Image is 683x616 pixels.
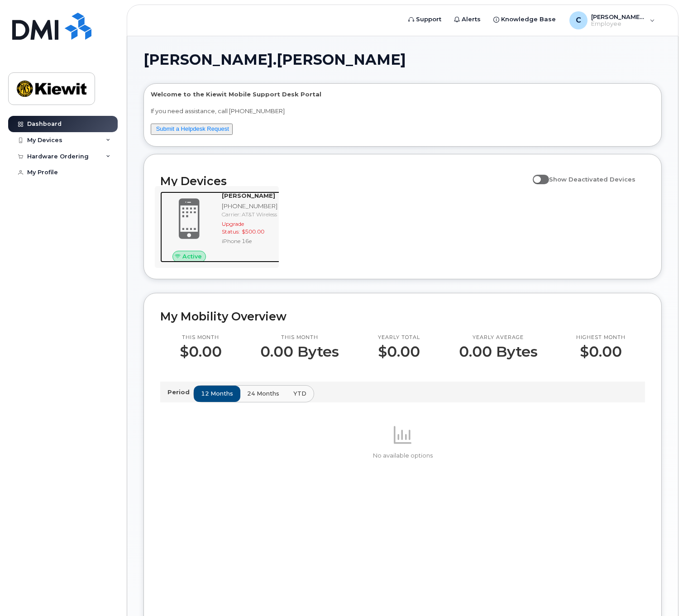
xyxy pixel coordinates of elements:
div: [PHONE_NUMBER] [222,202,277,210]
p: 0.00 Bytes [260,344,339,360]
p: This month [180,334,222,341]
button: Submit a Helpdesk Request [151,124,233,135]
input: Show Deactivated Devices [533,171,540,178]
strong: [PERSON_NAME] [222,192,275,199]
p: Highest month [576,334,626,341]
a: Submit a Helpdesk Request [156,125,229,132]
span: 24 months [247,389,279,398]
p: Yearly total [378,334,420,341]
span: YTD [293,389,306,398]
p: $0.00 [378,344,420,360]
span: $500.00 [242,228,264,235]
a: Active[PERSON_NAME][PHONE_NUMBER]Carrier: AT&T WirelessUpgrade Status:$500.00iPhone 16e [160,191,273,262]
p: 0.00 Bytes [459,344,538,360]
p: This month [260,334,339,341]
span: [PERSON_NAME].[PERSON_NAME] [143,53,406,67]
p: Yearly average [459,334,538,341]
iframe: Messenger Launcher [644,577,676,609]
p: $0.00 [180,344,222,360]
span: Active [182,252,202,261]
div: Carrier: AT&T Wireless [222,210,277,218]
span: Upgrade Status: [222,220,244,235]
p: Welcome to the Kiewit Mobile Support Desk Portal [151,90,654,99]
span: Show Deactivated Devices [549,176,635,183]
p: $0.00 [576,344,626,360]
h2: My Devices [160,174,528,188]
p: Period [167,388,193,396]
h2: My Mobility Overview [160,310,645,323]
p: No available options [160,452,645,460]
div: iPhone 16e [222,237,277,245]
p: If you need assistance, call [PHONE_NUMBER] [151,107,654,115]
